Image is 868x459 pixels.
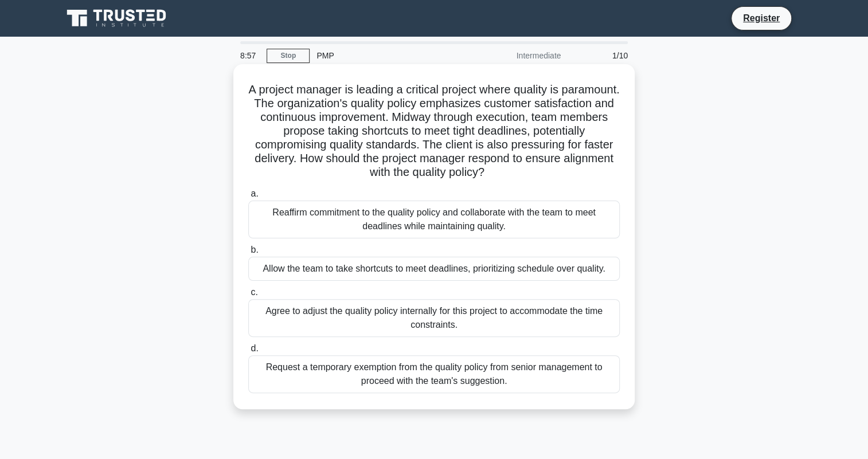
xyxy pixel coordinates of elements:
span: d. [251,343,258,353]
span: b. [251,245,258,254]
div: 1/10 [568,44,635,67]
div: Allow the team to take shortcuts to meet deadlines, prioritizing schedule over quality. [248,257,620,281]
div: 8:57 [233,44,267,67]
div: Intermediate [467,44,568,67]
h5: A project manager is leading a critical project where quality is paramount. The organization's qu... [247,83,621,180]
a: Register [736,11,787,25]
div: PMP [310,44,467,67]
div: Request a temporary exemption from the quality policy from senior management to proceed with the ... [248,355,620,393]
span: c. [251,287,257,297]
a: Stop [267,49,310,63]
div: Agree to adjust the quality policy internally for this project to accommodate the time constraints. [248,299,620,337]
span: a. [251,189,258,198]
div: Reaffirm commitment to the quality policy and collaborate with the team to meet deadlines while m... [248,201,620,238]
